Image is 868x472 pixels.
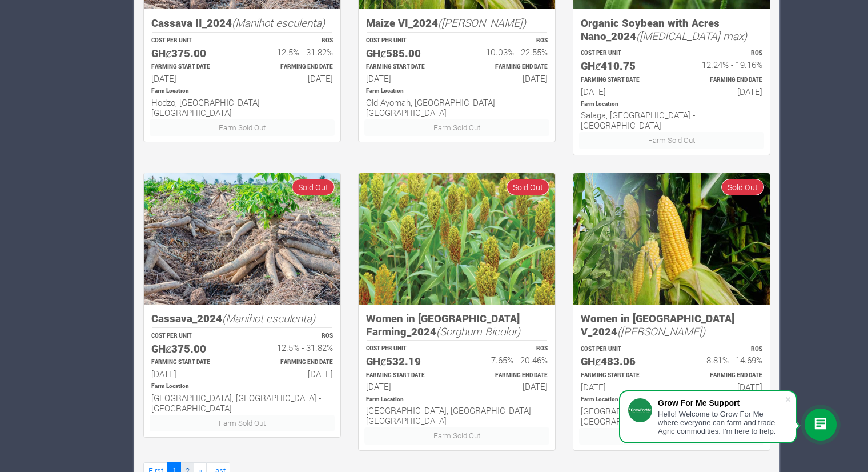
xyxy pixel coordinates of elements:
h6: [DATE] [581,382,661,392]
p: Location of Farm [366,395,548,404]
h6: [GEOGRAPHIC_DATA], [GEOGRAPHIC_DATA] - [GEOGRAPHIC_DATA] [581,406,762,426]
h5: Cassava_2024 [151,312,333,325]
i: (Sorghum Bicolor) [436,324,520,338]
h6: [DATE] [252,369,333,379]
p: Estimated Farming End Date [467,63,548,71]
p: COST PER UNIT [151,37,232,45]
img: growforme image [144,173,340,305]
h5: Women in [GEOGRAPHIC_DATA] V_2024 [581,312,762,338]
h6: 12.5% - 31.82% [252,342,333,353]
p: ROS [682,345,762,354]
h6: [DATE] [467,381,548,391]
h6: [DATE] [366,73,447,83]
p: Estimated Farming End Date [682,371,762,380]
p: Estimated Farming End Date [467,371,548,380]
p: ROS [252,37,333,45]
h6: Hodzo, [GEOGRAPHIC_DATA] - [GEOGRAPHIC_DATA] [151,97,333,118]
h5: GHȼ585.00 [366,47,447,60]
h6: [GEOGRAPHIC_DATA], [GEOGRAPHIC_DATA] - [GEOGRAPHIC_DATA] [366,405,548,426]
h6: [GEOGRAPHIC_DATA], [GEOGRAPHIC_DATA] - [GEOGRAPHIC_DATA] [151,393,333,413]
h6: [DATE] [682,382,762,392]
h5: Cassava II_2024 [151,17,333,30]
p: Estimated Farming Start Date [366,63,447,71]
h5: GHȼ483.06 [581,355,661,368]
h6: [DATE] [151,73,232,83]
p: Estimated Farming Start Date [151,63,232,71]
h6: [DATE] [366,381,447,391]
span: Sold Out [721,179,764,195]
i: ([PERSON_NAME]) [438,15,526,30]
h5: GHȼ375.00 [151,47,232,60]
p: Location of Farm [151,382,333,391]
i: ([MEDICAL_DATA] max) [636,29,747,43]
p: Estimated Farming Start Date [581,76,661,85]
p: Estimated Farming Start Date [151,358,232,367]
h6: [DATE] [151,369,232,379]
p: COST PER UNIT [366,345,447,353]
img: growforme image [573,173,770,305]
p: Estimated Farming End Date [252,358,333,367]
p: Estimated Farming End Date [252,63,333,71]
p: Location of Farm [581,100,762,109]
h6: 7.65% - 20.46% [467,355,548,365]
i: (Manihot esculenta) [232,15,325,30]
h6: [DATE] [467,73,548,83]
h5: GHȼ532.19 [366,355,447,368]
h6: 10.03% - 22.55% [467,47,548,57]
h5: Women in [GEOGRAPHIC_DATA] Farming_2024 [366,312,548,338]
h5: GHȼ410.75 [581,59,661,73]
h6: [DATE] [252,73,333,83]
h6: [DATE] [581,86,661,97]
h5: Organic Soybean with Acres Nano_2024 [581,17,762,42]
div: Grow For Me Support [658,398,785,407]
p: Estimated Farming End Date [682,76,762,85]
img: growforme image [359,173,555,305]
h5: Maize VI_2024 [366,17,548,30]
h6: 12.24% - 19.16% [682,59,762,70]
p: ROS [467,345,548,353]
p: COST PER UNIT [366,37,447,45]
p: ROS [467,37,548,45]
h5: GHȼ375.00 [151,342,232,355]
span: Sold Out [507,179,549,195]
p: ROS [682,49,762,58]
p: COST PER UNIT [151,332,232,341]
h6: Old Ayomah, [GEOGRAPHIC_DATA] - [GEOGRAPHIC_DATA] [366,97,548,118]
h6: 8.81% - 14.69% [682,355,762,365]
p: Location of Farm [366,87,548,95]
h6: [DATE] [682,86,762,97]
p: ROS [252,332,333,341]
p: Estimated Farming Start Date [366,371,447,380]
p: Location of Farm [151,87,333,95]
h6: Salaga, [GEOGRAPHIC_DATA] - [GEOGRAPHIC_DATA] [581,110,762,130]
div: Hello! Welcome to Grow For Me where everyone can farm and trade Agric commodities. I'm here to help. [658,410,785,435]
i: ([PERSON_NAME]) [617,324,705,338]
p: COST PER UNIT [581,49,661,58]
p: Location of Farm [581,395,762,404]
span: Sold Out [292,179,335,195]
p: COST PER UNIT [581,345,661,354]
i: (Manihot esculenta) [222,311,315,325]
p: Estimated Farming Start Date [581,371,661,380]
h6: 12.5% - 31.82% [252,47,333,57]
